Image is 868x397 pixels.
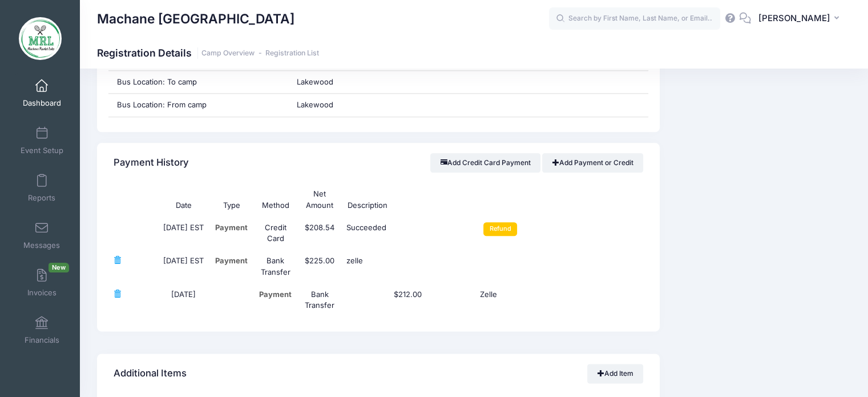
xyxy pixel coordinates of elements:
h1: Machane [GEOGRAPHIC_DATA] [97,6,294,32]
span: [PERSON_NAME] [758,12,830,25]
td: $225.00 [298,250,342,283]
a: Add Item [587,364,643,383]
a: Add Payment or Credit [542,153,643,173]
td: Payment [209,216,253,250]
a: Camp Overview [201,49,255,58]
td: Payment [253,283,297,317]
th: Date [158,183,210,216]
td: Payment [209,250,253,283]
a: InvoicesNew [15,263,69,303]
a: Financials [15,310,69,350]
span: New [49,263,69,272]
a: Event Setup [15,121,69,161]
button: Add Credit Card Payment [430,153,540,173]
span: Lakewood [297,77,333,86]
span: Dashboard [23,98,61,108]
td: [DATE] EST [158,250,210,283]
td: [DATE] [158,283,210,317]
img: Machane Racket Lake [19,17,62,60]
a: Messages [15,215,69,255]
input: Refund [483,222,517,236]
span: Reports [28,193,55,203]
input: Search by First Name, Last Name, or Email... [549,7,720,30]
td: [DATE] EST [158,216,210,250]
a: Delete Payment [114,290,121,299]
td: Succeeded [342,216,474,250]
td: $208.54 [298,216,342,250]
td: Credit Card [253,216,297,250]
td: Zelle [474,283,518,317]
h4: Payment History [114,147,189,179]
td: Bank Transfer [298,283,342,317]
span: Event Setup [21,146,63,155]
th: Net Amount [298,183,342,216]
button: [PERSON_NAME] [751,6,851,32]
div: Bus Location: To camp [108,71,289,94]
div: Bus Location: From camp [108,94,289,117]
h1: Registration Details [97,47,319,59]
td: Bank Transfer [253,250,297,283]
span: Invoices [27,288,56,298]
span: Lakewood [297,100,333,109]
td: zelle [342,250,474,283]
a: Registration List [265,49,319,58]
a: Dashboard [15,73,69,113]
span: Messages [23,240,60,250]
h4: Additional Items [114,358,187,390]
th: Type [209,183,253,216]
span: Financials [25,335,59,345]
a: Reports [15,168,69,208]
th: Description [342,183,474,216]
td: $212.00 [342,283,474,317]
th: Method [253,183,297,216]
